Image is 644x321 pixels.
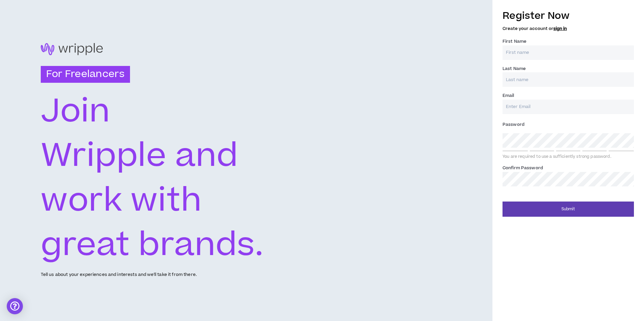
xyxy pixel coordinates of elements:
h3: For Freelancers [41,66,130,83]
a: sign in [553,26,567,32]
text: Join [41,88,110,135]
input: Last name [503,72,634,87]
text: Wripple and [41,133,238,179]
div: Open Intercom Messenger [7,298,23,314]
text: great brands. [41,222,263,269]
input: First name [503,45,634,60]
h3: Register Now [503,9,634,23]
label: Confirm Password [503,163,543,173]
text: work with [41,177,202,224]
h5: Create your account or [503,26,634,31]
button: Submit [503,202,634,217]
input: Enter Email [503,100,634,114]
label: First Name [503,36,526,47]
span: Password [503,121,524,128]
label: Email [503,90,514,101]
div: You are required to use a sufficiently strong password. [503,154,634,159]
p: Tell us about your experiences and interests and we'll take it from there. [41,272,197,278]
label: Last Name [503,63,526,74]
